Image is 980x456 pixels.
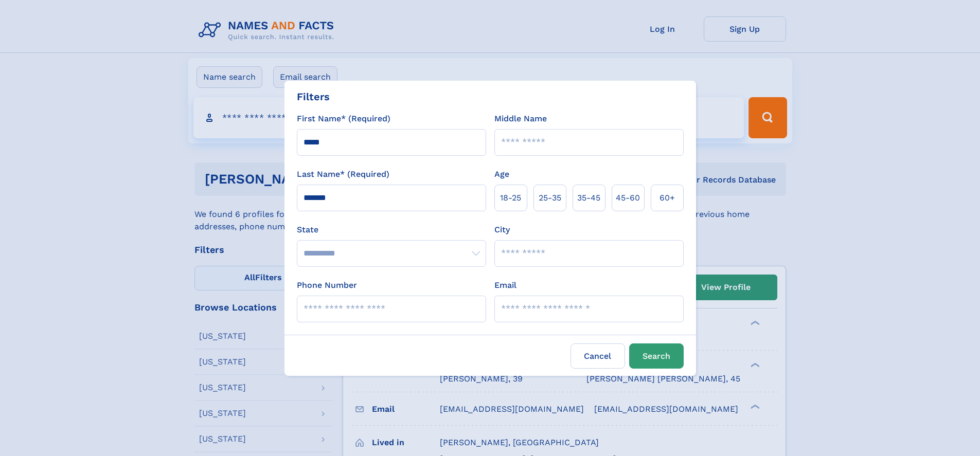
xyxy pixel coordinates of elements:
[616,192,640,204] span: 45‑60
[297,113,390,125] label: First Name* (Required)
[494,113,547,125] label: Middle Name
[539,192,561,204] span: 25‑35
[297,279,357,291] label: Phone Number
[577,192,600,204] span: 35‑45
[660,192,675,204] span: 60+
[494,279,516,291] label: Email
[629,343,684,369] button: Search
[500,192,521,204] span: 18‑25
[297,168,389,180] label: Last Name* (Required)
[494,168,509,180] label: Age
[297,224,486,236] label: State
[571,343,625,369] label: Cancel
[494,224,510,236] label: City
[297,89,330,104] div: Filters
